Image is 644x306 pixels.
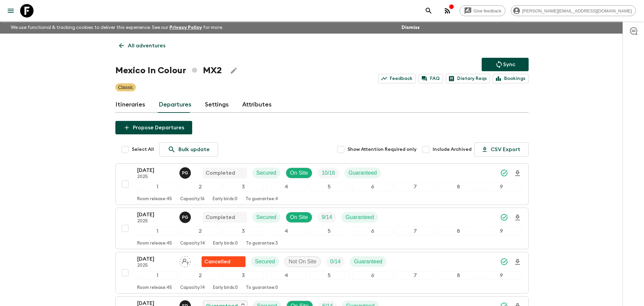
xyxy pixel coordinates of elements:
[180,182,220,191] div: 2
[514,169,522,177] svg: Download Onboarding
[256,169,276,177] p: Secured
[115,39,169,52] a: All adventures
[202,256,246,267] div: Flash Pack cancellation
[137,285,172,291] p: Room release: 45
[169,25,202,30] a: Privacy Policy
[137,255,174,263] p: [DATE]
[118,84,133,91] p: Classic
[246,196,278,202] p: To guarantee: 4
[511,5,636,16] div: [PERSON_NAME][EMAIL_ADDRESS][DOMAIN_NAME]
[137,219,174,224] p: 2025
[438,271,479,280] div: 8
[481,271,522,280] div: 9
[422,4,435,17] button: search adventures
[246,241,278,246] p: To guarantee: 3
[223,182,263,191] div: 3
[514,258,522,266] svg: Download Onboarding
[179,214,192,219] span: Patricia Gutierrez
[400,23,421,32] button: Dismiss
[204,258,230,266] p: Cancelled
[256,213,276,221] p: Secured
[354,258,382,266] p: Guaranteed
[345,213,374,221] p: Guaranteed
[290,169,308,177] p: On Site
[213,241,238,246] p: Early birds: 0
[290,213,308,221] p: On Site
[251,256,279,267] div: Secured
[352,271,392,280] div: 6
[128,42,165,50] p: All adventures
[180,241,205,246] p: Capacity: 14
[213,196,237,202] p: Early birds: 0
[503,60,515,69] p: Sync
[318,212,336,223] div: Trip Fill
[481,227,522,235] div: 9
[419,74,443,83] a: FAQ
[514,214,522,222] svg: Download Onboarding
[180,271,220,280] div: 2
[284,256,321,267] div: Not On Site
[179,169,192,175] span: Patricia Gutierrez
[242,97,272,113] a: Attributes
[482,58,529,71] button: Sync adventure departures to the booking engine
[493,74,529,83] a: Bookings
[205,97,229,113] a: Settings
[330,258,340,266] p: 0 / 14
[206,213,235,221] p: Completed
[460,5,505,16] a: Give feedback
[286,168,312,178] div: On Site
[474,142,529,157] button: CSV Export
[348,169,377,177] p: Guaranteed
[137,166,174,174] p: [DATE]
[223,271,263,280] div: 3
[180,227,220,235] div: 2
[246,285,278,291] p: To guarantee: 0
[223,227,263,235] div: 3
[115,163,529,205] button: [DATE]2025Patricia GutierrezCompletedSecuredOn SiteTrip FillGuaranteed123456789Room release:45Cap...
[115,208,529,249] button: [DATE]2025Patricia GutierrezCompletedSecuredOn SiteTrip FillGuaranteed123456789Room release:45Cap...
[519,8,636,13] span: [PERSON_NAME][EMAIL_ADDRESS][DOMAIN_NAME]
[322,169,335,177] p: 10 / 16
[500,169,508,177] svg: Synced Successfully
[352,182,392,191] div: 6
[322,213,332,221] p: 9 / 14
[159,97,192,113] a: Departures
[227,64,240,77] button: Edit Adventure Title
[180,285,205,291] p: Capacity: 14
[438,182,479,191] div: 8
[395,227,435,235] div: 7
[438,227,479,235] div: 8
[347,146,417,153] span: Show Attention Required only
[137,196,172,202] p: Room release: 45
[352,227,392,235] div: 6
[481,182,522,191] div: 9
[286,212,312,223] div: On Site
[266,182,307,191] div: 4
[178,145,210,154] p: Bulk update
[137,174,174,180] p: 2025
[395,271,435,280] div: 7
[115,121,192,134] button: Propose Departures
[252,212,280,223] div: Secured
[395,182,435,191] div: 7
[378,74,416,83] a: Feedback
[115,64,222,77] h1: Mexico In Colour MX2
[289,258,317,266] p: Not On Site
[266,227,307,235] div: 4
[137,227,177,235] div: 1
[326,256,344,267] div: Trip Fill
[252,168,280,178] div: Secured
[4,4,17,17] button: menu
[318,168,339,178] div: Trip Fill
[266,271,307,280] div: 4
[180,196,205,202] p: Capacity: 16
[159,142,218,157] a: Bulk update
[213,285,238,291] p: Early birds: 0
[137,182,177,191] div: 1
[206,169,235,177] p: Completed
[309,227,350,235] div: 5
[115,252,529,294] button: [DATE]2025Assign pack leaderFlash Pack cancellationSecuredNot On SiteTrip FillGuaranteed123456789...
[470,8,505,13] span: Give feedback
[137,271,177,280] div: 1
[115,97,145,113] a: Itineraries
